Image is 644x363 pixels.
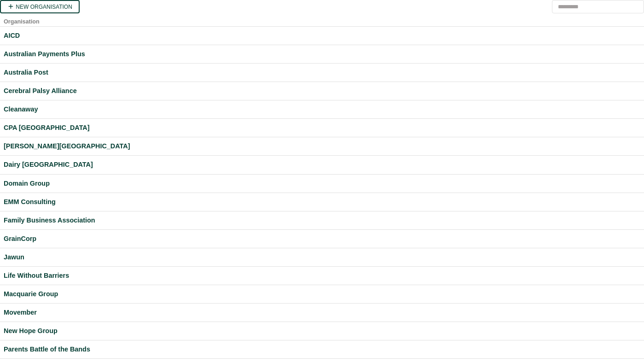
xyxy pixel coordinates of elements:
[4,86,640,96] a: Cerebral Palsy Alliance
[4,178,640,189] a: Domain Group
[4,104,640,115] a: Cleanaway
[4,30,640,41] a: AICD
[4,159,640,170] a: Dairy [GEOGRAPHIC_DATA]
[4,344,640,355] a: Parents Battle of the Bands
[4,252,640,263] a: Jawun
[4,215,640,226] a: Family Business Association
[4,307,640,318] a: Movember
[4,326,640,336] a: New Hope Group
[4,141,640,152] a: [PERSON_NAME][GEOGRAPHIC_DATA]
[4,49,640,59] a: Australian Payments Plus
[4,270,640,281] a: Life Without Barriers
[4,67,640,78] a: Australia Post
[4,289,640,299] a: Macquarie Group
[4,197,640,207] a: EMM Consulting
[4,234,640,244] a: GrainCorp
[4,123,640,133] a: CPA [GEOGRAPHIC_DATA]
